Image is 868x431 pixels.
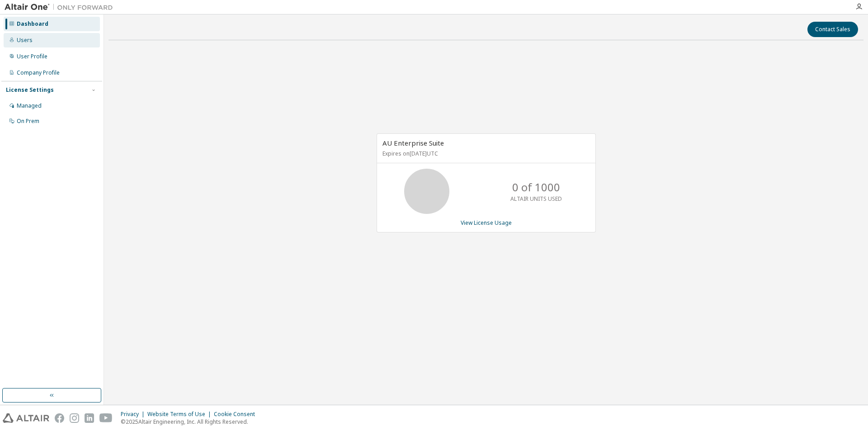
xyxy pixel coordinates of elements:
div: User Profile [17,53,47,60]
div: Managed [17,102,42,109]
img: altair_logo.svg [3,413,49,423]
button: Contact Sales [807,22,858,37]
div: Cookie Consent [214,411,260,418]
p: 0 of 1000 [512,180,560,195]
a: View License Usage [461,219,512,227]
img: youtube.svg [99,413,113,423]
div: On Prem [17,118,39,125]
img: instagram.svg [70,413,79,423]
div: Users [17,37,33,44]
p: Expires on [DATE] UTC [382,150,588,157]
p: ALTAIR UNITS USED [510,195,562,203]
p: © 2025 Altair Engineering, Inc. All Rights Reserved. [121,418,260,426]
div: License Settings [6,86,54,94]
div: Company Profile [17,69,60,76]
img: linkedin.svg [85,413,94,423]
div: Dashboard [17,20,48,28]
img: Altair One [5,3,118,12]
span: AU Enterprise Suite [382,138,444,147]
div: Privacy [121,411,147,418]
img: facebook.svg [55,413,64,423]
div: Website Terms of Use [147,411,214,418]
